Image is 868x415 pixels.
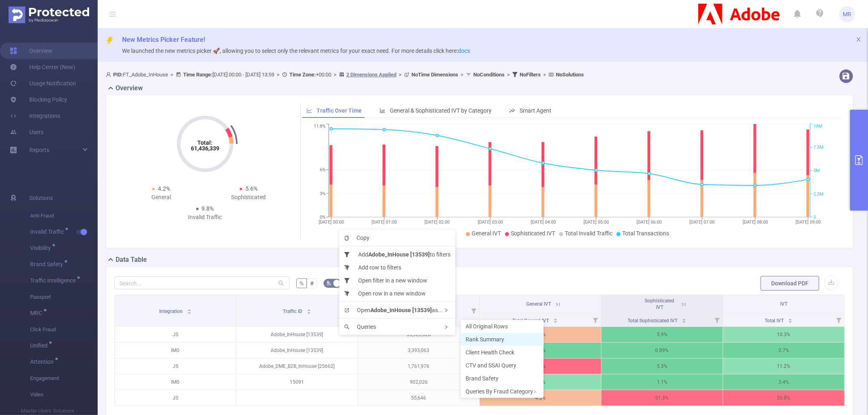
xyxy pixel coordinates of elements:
div: Sort [306,308,311,313]
p: 51.3% [601,390,723,406]
p: JS [115,359,236,374]
span: CTV and SSAI Query [466,362,516,369]
div: Sort [788,317,793,322]
span: % [300,280,304,287]
span: Invalid Traffic [30,229,67,235]
div: Sophisticated [205,193,293,202]
span: Sophisticated IVT [645,298,675,310]
tspan: 0% [320,215,326,220]
span: > [168,72,176,78]
tspan: 7.5M [813,145,824,150]
p: 2.7% [723,343,844,358]
u: 2 Dimensions Applied [346,72,396,78]
span: Sophisticated IVT [511,230,555,237]
i: icon: right [444,325,448,329]
span: All Original Rows [466,323,508,330]
p: 10.3% [723,327,844,342]
p: JS [115,390,236,406]
i: icon: caret-up [788,317,792,319]
tspan: [DATE] 04:00 [531,219,556,225]
tspan: [DATE] 09:00 [796,219,821,225]
span: FT_Adobe_InHouse [DATE] 00:00 - [DATE] 13:59 +00:00 [106,72,584,78]
tspan: Total: [197,139,212,146]
div: Queries By Fraud Category [461,385,544,398]
i: icon: bar-chart [380,108,385,113]
span: Traffic ID [283,309,304,314]
span: Queries [344,324,376,330]
b: Adobe_InHouse [13539] [368,251,430,258]
b: PID: [113,72,123,78]
i: icon: search [344,324,354,330]
p: 3.4% [723,374,844,390]
span: We launched the new metrics picker 🚀, allowing you to select only the relevant metrics for your e... [122,48,470,54]
i: Filter menu [590,313,601,326]
span: Click Fraud [30,322,98,338]
span: Open as... [344,307,443,313]
a: Overview [10,43,52,59]
span: MRC [30,310,45,316]
span: IVT [780,301,787,307]
tspan: [DATE] 08:00 [743,219,768,225]
i: icon: right [533,390,537,394]
p: 5.3% [601,359,723,374]
span: Unified [30,343,50,348]
b: No Time Dimensions [411,72,458,78]
span: > [458,72,466,78]
div: Sort [682,317,687,322]
i: Filter menu [468,295,479,326]
i: icon: caret-up [187,308,191,310]
span: > [274,72,282,78]
div: Sort [553,317,558,322]
a: Integrations [10,108,60,124]
p: IMG [115,374,236,390]
p: 11.2% [723,359,844,374]
p: 55.8% [723,390,844,406]
p: 1,761,976 [358,359,479,374]
h2: Data Table [116,255,147,265]
li: Add to filters [339,248,455,261]
span: MR [843,6,852,22]
i: icon: close [856,37,861,42]
b: No Conditions [473,72,505,78]
span: # [310,280,314,287]
img: Protected Media [9,7,89,23]
span: Client Health Check [466,349,514,356]
span: Traffic Over Time [317,107,362,114]
i: icon: caret-down [306,311,311,313]
i: icon: right [444,308,448,313]
i: Filter menu [711,313,723,326]
tspan: 2.5M [813,191,824,197]
a: Blocking Policy [10,91,67,108]
span: Total Sophisticated IVT [627,318,679,324]
div: Invalid Traffic [161,213,249,222]
p: IMG [115,343,236,358]
tspan: [DATE] 02:00 [424,219,450,225]
tspan: [DATE] 00:00 [319,219,344,225]
span: Total IVT [765,318,785,324]
p: 0.89% [601,343,723,358]
span: Integration [159,309,184,314]
span: Total Invalid Traffic [565,230,612,237]
span: Brand Safety [466,375,498,382]
li: Add row to filters [339,261,455,274]
b: Time Range: [183,72,212,78]
b: Adobe_InHouse [13539] [370,307,432,313]
span: Anti-Fraud [30,208,98,224]
i: icon: caret-up [553,317,558,319]
i: icon: copy [344,236,353,241]
tspan: [DATE] 03:00 [477,219,503,225]
i: icon: line-chart [306,108,312,113]
span: Visibility [30,245,54,251]
i: icon: thunderbolt [106,37,114,45]
span: General IVT [526,301,551,307]
span: Solutions [29,190,53,206]
p: 1.1% [601,374,723,390]
li: Open row in a new window [339,287,455,300]
p: 3,393,063 [358,343,479,358]
span: 4.2% [158,185,170,192]
tspan: 0 [813,215,816,220]
span: > [396,72,404,78]
b: Time Zone: [289,72,316,78]
span: Total General IVT [513,318,551,324]
span: New Metrics Picker Feature! [122,36,205,43]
